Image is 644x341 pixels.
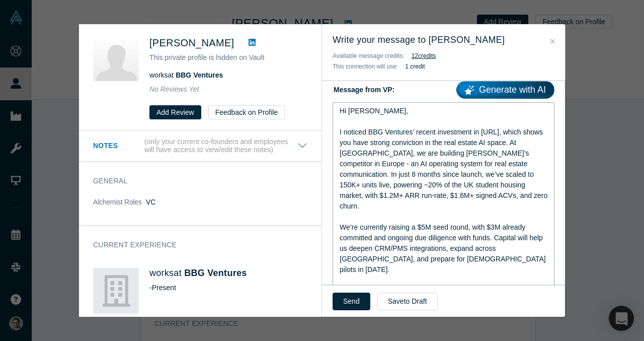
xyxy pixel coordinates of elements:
[149,71,223,79] span: works at
[412,51,436,61] button: 12credits
[149,52,307,63] p: This private profile is hidden on Vault
[377,293,438,310] button: Saveto Draft
[149,268,307,279] h4: works at
[93,268,139,314] img: BBG Ventures's Logo
[547,36,558,47] button: Close
[405,63,425,70] b: 1 credit
[184,268,247,278] a: BBG Ventures
[208,105,285,119] button: Feedback on Profile
[93,138,307,155] button: Notes (only your current co-founders and employees will have access to view/edit these notes)
[340,107,408,115] span: Hi [PERSON_NAME],
[340,128,549,210] span: I noticed BBG Ventures’ recent investment in [URL], which shows you have strong conviction in the...
[93,176,293,186] h3: General
[93,35,139,81] img: Susan Lyne's Profile Image
[93,240,293,250] h3: Current Experience
[333,63,398,70] span: This connection will use:
[340,223,548,274] span: We’re currently raising a $5M seed round, with $3M already committed and ongoing due diligence wi...
[333,293,370,310] button: Send
[93,197,146,218] dt: Alchemist Roles
[93,141,142,151] h3: Notes
[333,52,405,59] span: Available message credits:
[333,78,554,99] label: Message from VP:
[144,138,297,155] p: (only your current co-founders and employees will have access to view/edit these notes)
[149,85,199,93] span: No Reviews Yet
[149,37,234,48] span: [PERSON_NAME]
[456,81,554,99] a: Generate with AI
[176,71,223,79] a: BBG Ventures
[340,106,548,307] div: rdw-editor
[149,105,201,119] button: Add Review
[146,197,307,208] dd: VC
[333,33,554,47] h3: Write your message to [PERSON_NAME]
[149,283,307,293] div: - Present
[333,102,554,310] div: rdw-wrapper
